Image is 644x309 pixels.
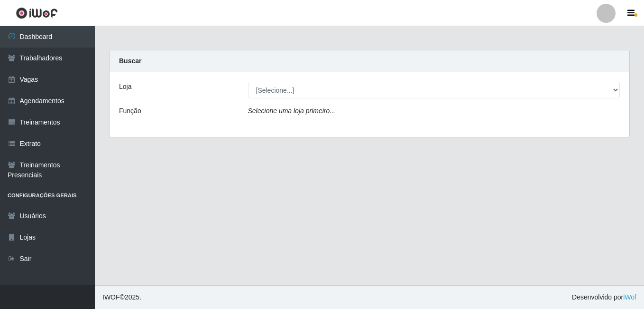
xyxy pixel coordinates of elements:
[248,107,335,115] i: Selecione uma loja primeiro...
[572,292,636,302] span: Desenvolvido por
[623,293,636,301] a: iWof
[16,7,58,19] img: CoreUI Logo
[119,57,141,65] strong: Buscar
[119,82,131,92] label: Loja
[102,292,141,302] span: © 2025 .
[119,106,141,116] label: Função
[102,293,120,301] span: IWOF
